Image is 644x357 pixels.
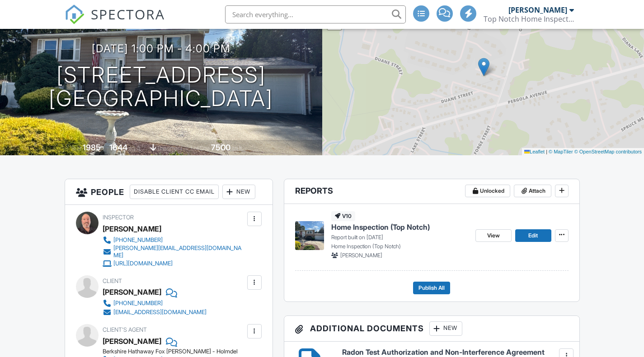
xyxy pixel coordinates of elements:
[109,143,127,152] div: 1644
[222,185,255,199] div: New
[113,245,245,259] div: [PERSON_NAME][EMAIL_ADDRESS][DOMAIN_NAME]
[103,348,252,355] div: Berkshire Hathaway Fox [PERSON_NAME] - Holmdel
[484,14,574,23] div: Top Notch Home Inspection
[549,149,573,154] a: © MapTiler
[113,236,163,244] div: [PHONE_NUMBER]
[103,308,207,317] a: [EMAIL_ADDRESS][DOMAIN_NAME]
[546,149,547,154] span: |
[103,285,161,299] div: [PERSON_NAME]
[49,63,273,111] h1: [STREET_ADDRESS] [GEOGRAPHIC_DATA]
[429,321,462,336] div: New
[65,179,273,205] h3: People
[113,309,207,316] div: [EMAIL_ADDRESS][DOMAIN_NAME]
[103,222,161,236] div: [PERSON_NAME]
[92,42,230,55] h3: [DATE] 1:00 pm - 4:00 pm
[342,348,568,357] h6: Radon Test Authorization and Non-Interference Agreement
[508,5,567,14] div: [PERSON_NAME]
[65,5,85,24] img: The Best Home Inspection Software - Spectora
[232,145,243,152] span: sq.ft.
[91,5,165,23] span: SPECTORA
[211,143,230,152] div: 7500
[103,299,207,308] a: [PHONE_NUMBER]
[103,278,122,284] span: Client
[103,259,245,268] a: [URL][DOMAIN_NAME]
[103,326,147,333] span: Client's Agent
[574,149,642,154] a: © OpenStreetMap contributors
[129,145,141,152] span: sq. ft.
[284,316,579,342] h3: Additional Documents
[158,145,182,152] span: basement
[103,334,161,348] div: [PERSON_NAME]
[103,236,245,245] a: [PHONE_NUMBER]
[71,145,81,152] span: Built
[103,245,245,259] a: [PERSON_NAME][EMAIL_ADDRESS][DOMAIN_NAME]
[113,260,173,267] div: [URL][DOMAIN_NAME]
[103,214,134,221] span: Inspector
[478,58,489,76] img: Marker
[191,145,210,152] span: Lot Size
[130,185,219,199] div: Disable Client CC Email
[83,143,101,152] div: 1985
[113,300,163,307] div: [PHONE_NUMBER]
[65,12,165,31] a: SPECTORA
[524,149,545,154] a: Leaflet
[225,5,406,23] input: Search everything...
